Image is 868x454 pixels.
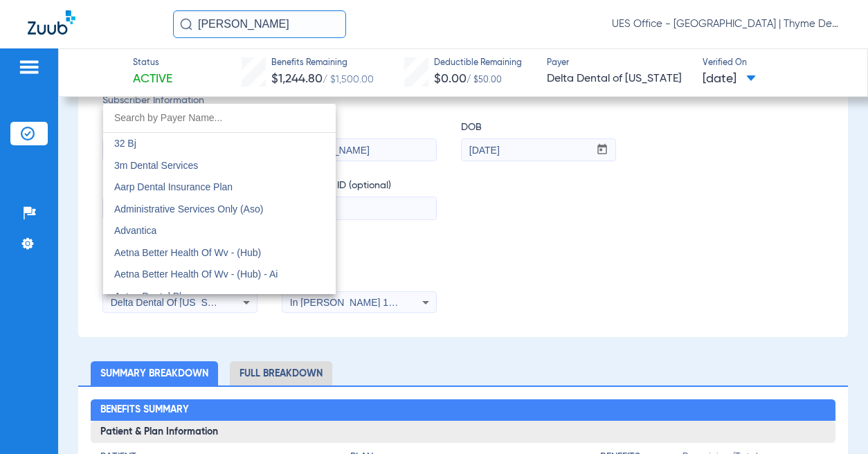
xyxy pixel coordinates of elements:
span: 32 Bj [114,138,136,149]
span: Aetna Better Health Of Wv - (Hub) - Ai [114,269,278,280]
span: Aetna Better Health Of Wv - (Hub) [114,247,261,258]
iframe: Chat Widget [799,388,868,454]
span: 3m Dental Services [114,160,198,171]
span: Aetna Dental Plans [114,291,197,302]
span: Aarp Dental Insurance Plan [114,181,233,192]
span: Advantica [114,225,156,236]
input: dropdown search [103,104,336,132]
span: Administrative Services Only (Aso) [114,203,264,215]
